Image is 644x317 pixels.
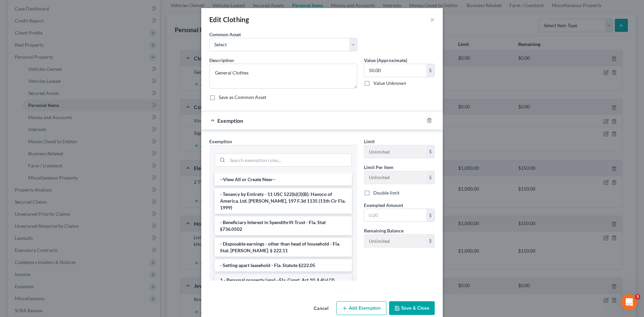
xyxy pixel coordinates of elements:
[364,227,404,234] label: Remaining Balance
[209,57,234,63] span: Description
[373,190,399,196] label: Double limit
[215,216,352,235] li: - Beneficiary Interest in Spendthrift Trust - Fla. Stat §736.0502
[364,209,426,222] input: 0.00
[389,301,435,315] button: Save & Close
[621,294,637,310] iframe: Intercom live chat
[215,173,352,186] li: --View All or Create New--
[308,302,334,315] button: Cancel
[364,202,403,208] span: Exempted Amount
[219,94,266,101] label: Save as Common Asset
[364,164,393,171] label: Limit Per Item
[426,234,434,247] div: $
[209,15,249,24] div: Edit Clothing
[209,139,232,144] span: Exemption
[635,294,640,300] span: 3
[209,31,241,38] label: Common Asset
[217,117,243,124] span: Exemption
[426,209,434,222] div: $
[215,274,352,286] li: 1 - Personal property (any) - Fla. Const. Art.10, § 4(a) (2)
[364,139,375,144] span: Limit
[364,171,426,184] input: --
[215,188,352,214] li: - Tenancy by Entirety - 11 USC 522(b)(3)(B); Havoco of America, Ltd. [PERSON_NAME], 197 F.3d 1135...
[215,259,352,271] li: - Setting apart leasehold - Fla. Statute §222.05
[364,145,426,158] input: --
[215,238,352,257] li: - Disposable earnings - other than head of household - Fla. Stat. [PERSON_NAME]. § 222.11
[364,57,407,64] label: Value (Approximate)
[364,234,426,247] input: --
[426,64,434,77] div: $
[373,80,406,87] label: Value Unknown
[430,15,435,23] button: ×
[227,154,352,166] input: Search exemption rules...
[336,301,386,315] button: Add Exemption
[426,171,434,184] div: $
[426,145,434,158] div: $
[364,64,426,77] input: 0.00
